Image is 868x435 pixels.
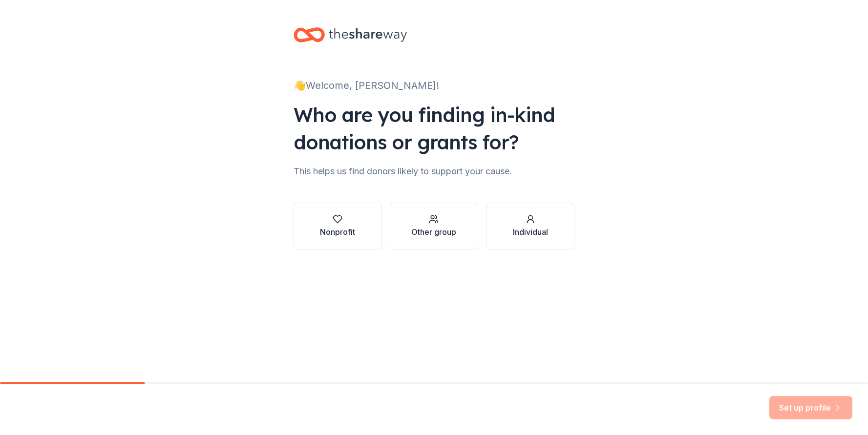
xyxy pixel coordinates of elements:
[320,226,355,238] div: Nonprofit
[294,164,575,179] div: This helps us find donors likely to support your cause.
[294,203,382,249] button: Nonprofit
[513,226,548,238] div: Individual
[390,203,478,249] button: Other group
[294,78,575,93] div: 👋 Welcome, [PERSON_NAME]!
[411,226,456,238] div: Other group
[486,203,574,249] button: Individual
[294,101,575,156] div: Who are you finding in-kind donations or grants for?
